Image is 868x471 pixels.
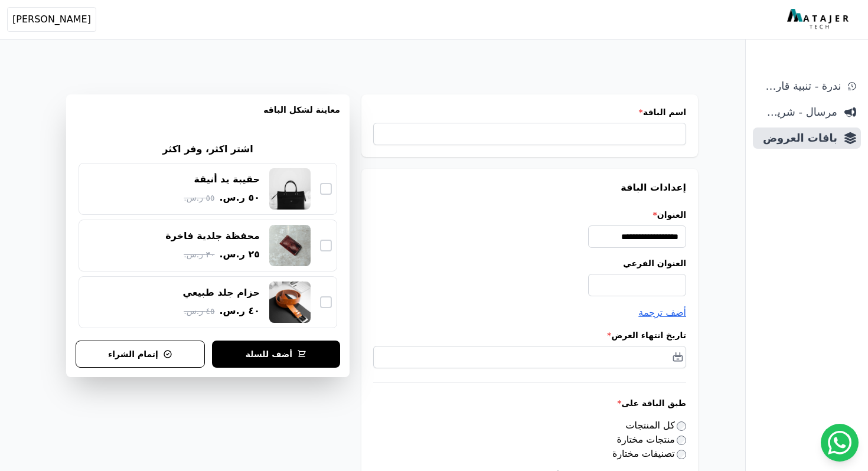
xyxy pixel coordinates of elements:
span: أضف ترجمة [638,307,686,318]
button: أضف ترجمة [638,306,686,320]
span: ٣٠ ر.س. [184,248,214,261]
span: ٤٠ ر.س. [219,304,260,318]
label: كل المنتجات [626,420,687,431]
span: ٢٥ ر.س. [219,247,260,261]
label: اسم الباقة [373,106,686,118]
img: محفظة جلدية فاخرة [269,225,311,266]
label: طبق الباقة على [373,397,686,409]
h2: اشتر اكثر، وفر اكثر [158,142,257,156]
label: تاريخ انتهاء العرض [373,329,686,341]
div: حزام جلد طبيعي [183,286,260,299]
input: تصنيفات مختارة [677,450,686,459]
span: ٥٥ ر.س. [184,192,214,204]
h3: معاينة لشكل الباقه [76,104,340,130]
label: العنوان الفرعي [373,257,686,269]
span: ندرة - تنبية قارب علي النفاذ [758,78,841,94]
img: حقيبة يد أنيقة [269,168,311,210]
label: العنوان [373,209,686,221]
span: مرسال - شريط دعاية [758,104,837,120]
img: MatajerTech Logo [787,9,851,30]
label: تصنيفات مختارة [612,448,686,459]
input: منتجات مختارة [677,436,686,445]
span: باقات العروض [758,130,837,146]
img: حزام جلد طبيعي [269,282,311,323]
span: ٥٠ ر.س. [219,191,260,205]
div: حقيبة يد أنيقة [194,173,260,186]
div: محفظة جلدية فاخرة [165,230,260,243]
button: أضف للسلة [212,341,340,368]
button: إتمام الشراء [76,341,205,368]
label: منتجات مختارة [617,434,686,445]
span: ٤٥ ر.س. [184,305,214,318]
h3: إعدادات الباقة [373,181,686,195]
span: [PERSON_NAME] [12,12,91,27]
button: [PERSON_NAME] [7,7,96,32]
